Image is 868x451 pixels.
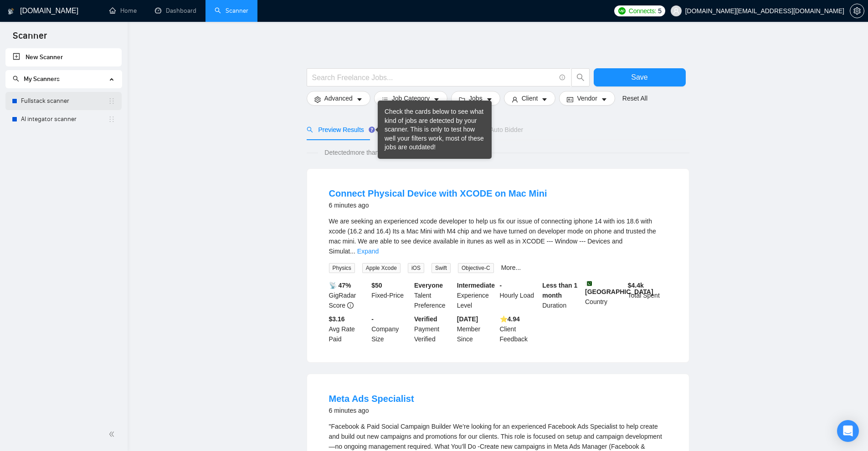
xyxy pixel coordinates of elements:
a: Connect Physical Device with XCODE on Mac Mini [329,188,547,198]
b: - [500,282,502,289]
span: caret-down [356,96,363,103]
span: Auto Bidder [478,126,523,133]
span: Preview Results [307,126,372,133]
span: Vendor [577,93,597,103]
span: Swift [431,263,451,273]
div: Hourly Load [498,280,541,310]
button: setting [850,4,864,18]
b: 📡 47% [329,282,351,289]
b: $3.16 [329,315,345,323]
img: 🇵🇰 [586,280,592,287]
div: Payment Verified [412,314,455,344]
button: folderJobscaret-down [451,91,500,106]
span: bars [382,96,388,103]
span: holder [108,116,115,123]
span: caret-down [541,96,548,103]
b: - [371,315,374,323]
div: Avg Rate Paid [327,314,370,344]
div: Total Spent [626,280,669,310]
span: Objective-C [458,263,494,273]
span: info-circle [347,302,354,309]
span: Advanced [324,93,353,103]
div: Check the cards below to see what kind of jobs are detected by your scanner. This is only to test... [385,107,485,152]
span: iOS [408,263,424,273]
div: Fixed-Price [370,280,412,310]
div: Country [583,280,626,310]
b: [DATE] [457,315,478,323]
span: double-left [108,430,118,439]
span: Save [631,71,647,83]
span: 5 [658,6,662,16]
span: idcard [567,96,573,103]
li: Fullstack scanner [5,92,122,110]
div: Open Intercom Messenger [837,420,859,442]
span: info-circle [560,75,565,81]
div: Client Feedback [498,314,541,344]
a: More... [501,264,521,271]
span: Detected more than 10000 results (5.10 seconds) [318,147,466,157]
span: search [13,76,19,82]
button: barsJob Categorycaret-down [374,91,447,106]
span: search [572,73,589,81]
b: Intermediate [457,282,495,289]
span: Scanner [5,29,54,48]
div: 6 minutes ago [329,405,414,416]
span: search [307,127,313,133]
span: user [512,96,518,103]
img: logo [8,4,14,19]
button: Save [594,68,686,86]
b: [GEOGRAPHIC_DATA] [585,280,653,295]
b: Everyone [414,282,443,289]
span: user [673,8,679,14]
div: We are seeking an experienced xcode developer to help us fix our issue of connecting iphone 14 wi... [329,216,667,256]
span: setting [314,96,321,103]
div: Tooltip anchor [368,126,376,134]
b: Less than 1 month [542,282,577,299]
button: settingAdvancedcaret-down [307,91,370,106]
li: AI integator scanner [5,110,122,128]
span: Apple Xcode [362,263,401,273]
button: userClientcaret-down [504,91,556,106]
span: caret-down [433,96,440,103]
span: ... [350,248,355,255]
a: searchScanner [215,7,248,15]
span: We are seeking an experienced xcode developer to help us fix our issue of connecting iphone 14 wi... [329,218,656,255]
span: caret-down [486,96,493,103]
span: My Scanners [13,75,60,83]
button: search [571,68,590,86]
b: Verified [414,315,437,323]
a: Meta Ads Specialist [329,394,414,404]
span: Client [522,93,538,103]
a: AI integator scanner [21,110,108,128]
a: Reset All [622,93,647,103]
span: Physics [329,263,355,273]
div: Duration [540,280,583,310]
b: $ 4.4k [628,282,644,289]
li: New Scanner [5,48,122,66]
span: Jobs [469,93,483,103]
span: holder [108,97,115,105]
div: Company Size [370,314,412,344]
span: My Scanners [24,75,60,83]
img: upwork-logo.png [618,7,626,15]
a: dashboardDashboard [155,7,196,15]
button: idcardVendorcaret-down [559,91,615,106]
div: Experience Level [455,280,498,310]
span: Connects: [629,6,656,16]
div: 6 minutes ago [329,200,547,211]
b: ⭐️ 4.94 [500,315,520,323]
b: $ 50 [371,282,382,289]
a: Fullstack scanner [21,92,108,110]
div: GigRadar Score [327,280,370,310]
a: New Scanner [13,48,114,66]
div: Talent Preference [412,280,455,310]
span: Job Category [392,93,430,103]
a: homeHome [109,7,137,15]
span: folder [459,96,465,103]
input: Search Freelance Jobs... [312,72,555,83]
a: setting [850,7,864,15]
a: Expand [357,248,379,255]
span: caret-down [601,96,607,103]
div: Member Since [455,314,498,344]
